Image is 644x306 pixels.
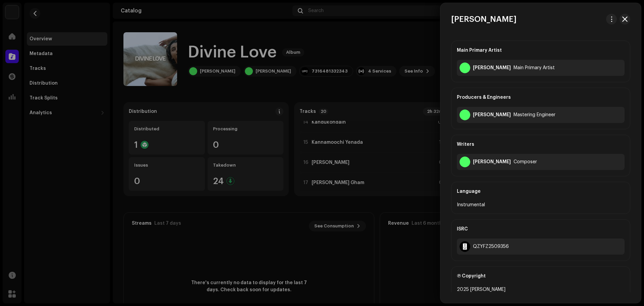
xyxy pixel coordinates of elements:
[457,41,625,60] div: Main Primary Artist
[457,220,625,238] div: ISRC
[473,65,511,71] div: Wahed Afzal
[514,159,537,165] div: Composer
[473,159,511,165] div: Wahed Afzal
[457,182,625,201] div: Language
[473,244,509,249] div: QZYFZ2509356
[514,112,555,118] div: Mastering Engineer
[473,112,511,118] div: Wahed Afzal
[457,286,625,294] div: 2025 [PERSON_NAME]
[457,267,625,286] div: Ⓟ Copyright
[451,14,517,25] h3: [PERSON_NAME]
[457,135,625,154] div: Writers
[457,88,625,107] div: Producers & Engineers
[514,65,555,71] div: Main Primary Artist
[457,201,625,209] div: Instrumental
